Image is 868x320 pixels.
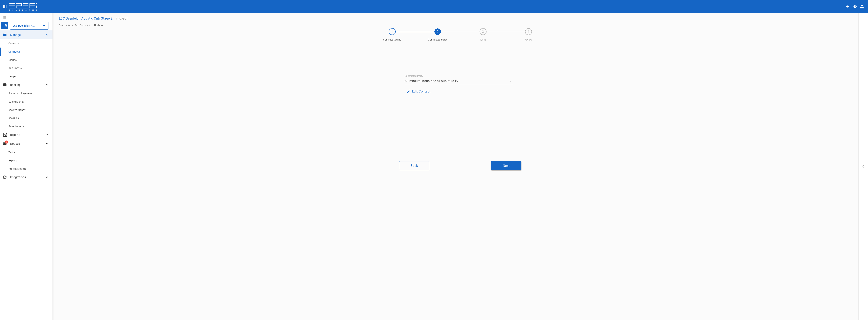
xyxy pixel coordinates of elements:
a: Contracts [59,24,70,27]
span: Documents [8,67,22,70]
button: Edit Contact [405,87,432,95]
span: 7 [5,141,8,144]
li: › [92,25,93,26]
span: Bank Imports [8,125,24,128]
span: Contacts [8,42,19,45]
li: › [72,25,73,26]
p: Reports [10,133,44,137]
input: LCC Beenleigh Aquatic Cntr Stage 2 [12,24,35,28]
span: Review [518,38,539,42]
span: Terms [473,38,493,42]
span: Contract Details [382,38,402,42]
button: Open [41,23,47,29]
span: Spend Money [8,100,24,103]
p: Manage [10,33,44,37]
span: Reconcile [8,117,20,119]
nav: breadcrumb [59,24,862,27]
a: Sub Contract [75,24,90,27]
span: Tasks [8,151,15,154]
label: Contracted Party [405,74,423,78]
button: Back [399,161,429,170]
a: Update [94,24,103,27]
span: Ledger [8,75,16,78]
div: LB [1,22,8,29]
span: Project Notices [8,167,26,170]
button: Open [507,78,513,84]
button: Next [491,161,521,170]
span: Contracts [8,50,20,53]
p: Notices [10,142,44,146]
span: Contracted Party [428,38,448,42]
span: Receive Money [8,109,25,111]
p: Banking [10,83,44,87]
span: Explore [8,159,17,162]
button: LCC Beenleigh Aquatic Cntr Stage 2 [57,15,114,22]
span: Claims [8,59,17,61]
span: Electronic Payments [8,92,32,95]
p: Integrations [10,175,44,179]
span: Project [116,17,128,20]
